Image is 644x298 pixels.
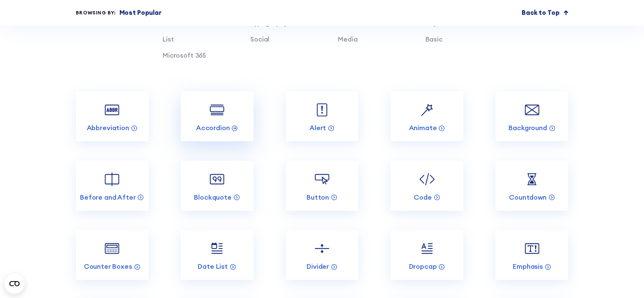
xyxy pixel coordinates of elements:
[286,230,359,280] a: Divider
[338,35,357,43] a: Media
[310,123,326,132] p: Alert
[495,91,568,141] a: Background
[102,239,122,258] img: Counter Boxes
[87,123,129,132] p: Abbreviation
[250,35,269,43] a: Social
[307,262,329,271] p: Divider
[390,230,463,280] a: Dropcap
[522,170,542,189] img: Countdown
[84,262,132,271] p: Counter Boxes
[286,161,359,211] a: Button
[495,230,568,280] a: Emphasis
[207,170,227,189] img: Blockquote
[194,193,231,202] p: Blockquote
[76,230,149,280] a: Counter Boxes
[163,51,206,59] a: Microsoft 365
[522,8,568,18] a: Back to Top
[312,100,332,120] img: Alert
[198,262,228,271] p: Date List
[76,9,116,17] div: Browsing by:
[602,257,644,298] iframe: Chat Widget
[181,230,254,280] a: Date List
[307,193,329,202] p: Button
[509,123,547,132] p: Background
[80,193,135,202] p: Before and After
[409,123,437,132] p: Animate
[417,170,437,189] img: Code
[207,100,227,120] img: Accordion
[286,91,359,141] a: Alert
[312,239,332,258] img: Divider
[390,161,463,211] a: Code
[181,91,254,141] a: Accordion
[409,262,437,271] p: Dropcap
[102,170,122,189] img: Before and After
[181,161,254,211] a: Blockquote
[509,193,547,202] p: Countdown
[4,273,25,294] button: Open CMP widget
[119,8,162,18] p: Most Popular
[426,35,442,43] a: Basic
[76,161,149,211] a: Before and After
[163,35,174,43] a: List
[522,100,542,120] img: Background
[513,262,543,271] p: Emphasis
[207,239,227,258] img: Date List
[522,239,542,258] img: Emphasis
[76,91,149,141] a: Abbreviation
[390,91,463,141] a: Animate
[417,239,437,258] img: Dropcap
[196,123,230,132] p: Accordion
[312,170,332,189] img: Button
[414,193,431,202] p: Code
[417,100,437,120] img: Animate
[522,8,559,18] p: Back to Top
[102,100,122,120] img: Abbreviation
[495,161,568,211] a: Countdown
